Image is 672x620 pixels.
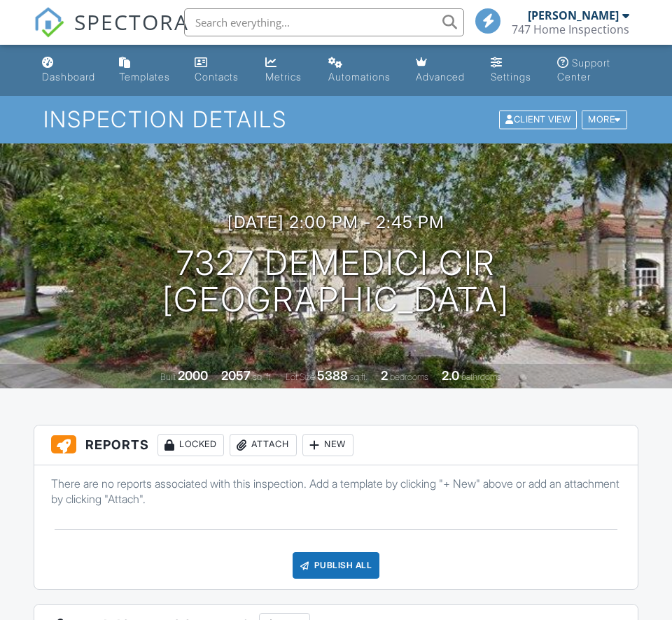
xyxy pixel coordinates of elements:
[51,476,621,507] p: There are no reports associated with this inspection. Add a template by clicking "+ New" above or...
[253,372,272,382] span: sq. ft.
[221,368,251,383] div: 2057
[485,50,540,90] a: Settings
[42,71,95,83] div: Dashboard
[34,425,638,465] h3: Reports
[113,50,178,90] a: Templates
[528,8,619,22] div: [PERSON_NAME]
[265,71,302,83] div: Metrics
[557,57,610,83] div: Support Center
[302,434,353,456] div: New
[34,19,189,48] a: SPECTORA
[184,8,464,36] input: Search everything...
[512,22,629,36] div: 747 Home Inspections
[34,7,64,38] img: The Best Home Inspection Software - Spectora
[36,50,102,90] a: Dashboard
[498,113,580,124] a: Client View
[416,71,465,83] div: Advanced
[582,111,627,129] div: More
[499,111,577,129] div: Client View
[350,372,367,382] span: sq.ft.
[410,50,474,90] a: Advanced
[189,50,248,90] a: Contacts
[552,50,636,90] a: Support Center
[442,368,459,383] div: 2.0
[195,71,239,83] div: Contacts
[491,71,531,83] div: Settings
[160,372,176,382] span: Built
[286,372,315,382] span: Lot Size
[157,434,224,456] div: Locked
[260,50,311,90] a: Metrics
[74,7,189,36] span: SPECTORA
[178,368,208,383] div: 2000
[461,372,501,382] span: bathrooms
[293,552,380,579] div: Publish All
[323,50,398,90] a: Automations (Basic)
[43,107,628,132] h1: Inspection Details
[328,71,391,83] div: Automations
[390,372,428,382] span: bedrooms
[119,71,170,83] div: Templates
[317,368,348,383] div: 5388
[230,434,297,456] div: Attach
[381,368,388,383] div: 2
[162,245,510,319] h1: 7327 Demedici Cir [GEOGRAPHIC_DATA]
[227,213,444,232] h3: [DATE] 2:00 pm - 2:45 pm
